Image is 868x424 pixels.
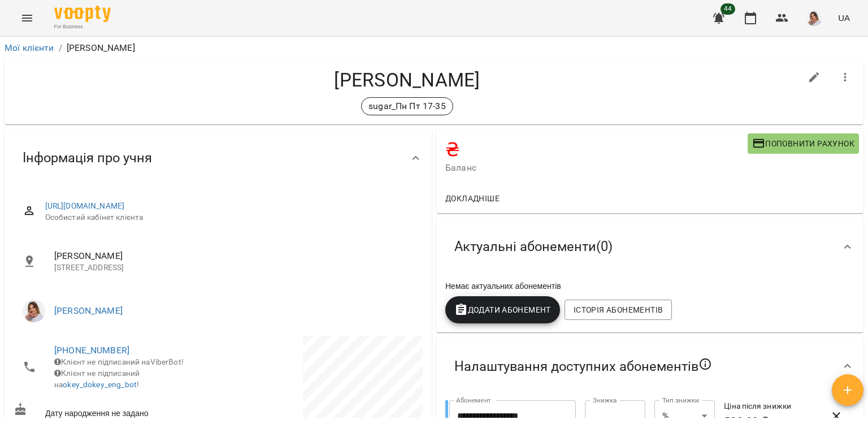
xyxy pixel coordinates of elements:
[5,129,432,187] div: Інформація про учня
[54,6,111,22] img: Voopty Logo
[54,345,129,356] a: [PHONE_NUMBER]
[54,249,414,263] span: [PERSON_NAME]
[834,7,854,28] button: UA
[45,212,414,223] span: Особистий кабінет клієнта
[63,380,137,389] a: okey_dokey_eng_bot
[368,99,446,113] p: sugar_Пн Пт 17-35
[54,23,111,31] span: For Business
[445,296,560,323] button: Додати Абонемент
[698,357,712,371] svg: Якщо не обрано жодного, клієнт зможе побачити всі публічні абонементи
[361,97,453,115] div: sugar_Пн Пт 17-35
[445,192,500,205] span: Докладніше
[454,303,551,317] span: Додати Абонемент
[54,357,184,366] span: Клієнт не підписаний на ViberBot!
[67,41,135,55] p: [PERSON_NAME]
[45,201,125,210] a: [URL][DOMAIN_NAME]
[445,161,748,175] span: Баланс
[752,137,854,150] span: Поповнити рахунок
[724,400,819,413] h6: Ціна після знижки
[436,218,863,276] div: Актуальні абонементи(0)
[11,400,218,421] div: Дату народження не задано
[838,12,850,24] span: UA
[445,138,748,161] h4: ₴
[23,300,45,322] img: Мартинець Оксана Геннадіївна
[443,278,857,294] div: Немає актуальних абонементів
[454,357,712,375] span: Налаштування доступних абонементів
[59,41,62,55] li: /
[574,303,663,317] span: Історія абонементів
[721,3,735,15] span: 44
[54,262,414,274] p: [STREET_ADDRESS]
[454,238,613,256] span: Актуальні абонементи ( 0 )
[54,369,140,389] span: Клієнт не підписаний на !
[436,337,863,396] div: Налаштування доступних абонементів
[54,305,123,316] a: [PERSON_NAME]
[23,149,152,167] span: Інформація про учня
[5,41,863,55] nav: breadcrumb
[806,10,822,26] img: d332a1c3318355be326c790ed3ba89f4.jpg
[14,5,41,32] button: Menu
[14,68,801,92] h4: [PERSON_NAME]
[565,300,672,320] button: Історія абонементів
[5,42,54,53] a: Мої клієнти
[748,133,859,154] button: Поповнити рахунок
[441,188,504,209] button: Докладніше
